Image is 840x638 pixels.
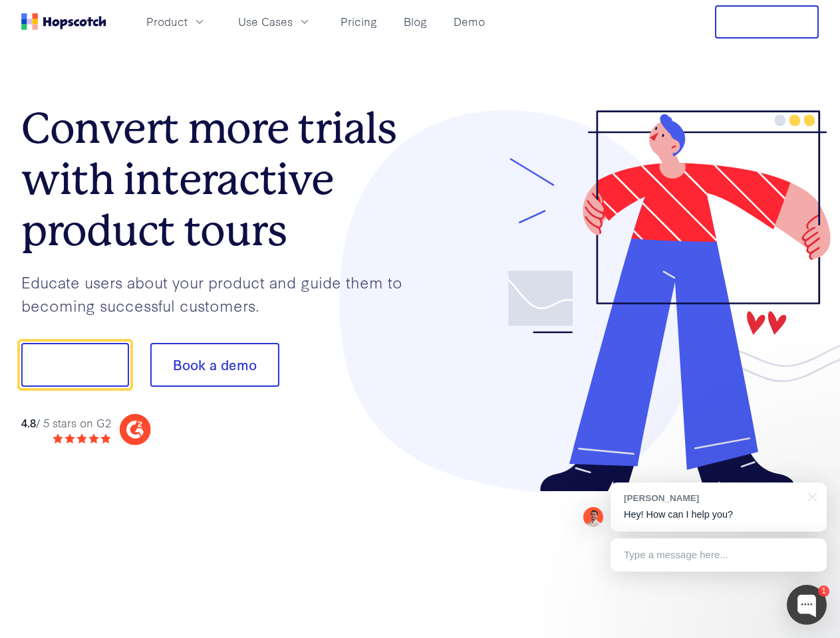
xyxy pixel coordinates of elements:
h1: Convert more trials with interactive product tours [21,103,420,256]
a: Blog [398,11,432,33]
div: / 5 stars on G2 [21,415,111,431]
button: Book a demo [150,343,279,387]
button: Product [138,11,214,33]
span: Product [146,13,188,30]
a: Demo [448,11,490,33]
p: Educate users about your product and guide them to becoming successful customers. [21,270,420,316]
a: Pricing [335,11,382,33]
div: 1 [818,585,829,597]
div: [PERSON_NAME] [624,492,800,504]
button: Free Trial [715,5,819,39]
img: Mark Spera [583,507,603,527]
button: Use Cases [230,11,319,33]
span: Use Cases [238,13,293,30]
div: Type a message here... [611,538,827,572]
a: Home [21,13,106,30]
strong: 4.8 [21,415,36,430]
p: Hey! How can I help you? [624,508,813,522]
button: Show me! [21,343,129,387]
